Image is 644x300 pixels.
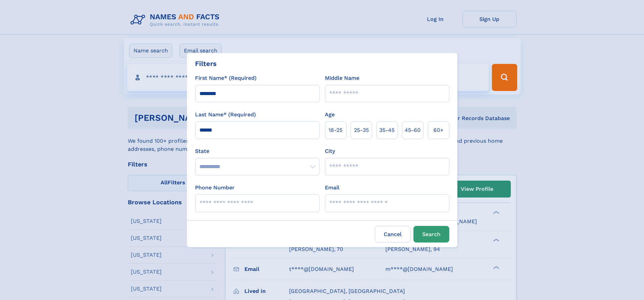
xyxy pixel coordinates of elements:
[195,74,257,82] label: First Name* (Required)
[405,126,421,134] span: 45‑60
[195,147,319,155] label: State
[375,226,411,243] label: Cancel
[413,226,449,243] button: Search
[354,126,369,134] span: 25‑35
[379,126,395,134] span: 35‑45
[433,126,444,134] span: 60+
[325,147,335,155] label: City
[325,74,359,82] label: Middle Name
[195,111,256,119] label: Last Name* (Required)
[329,126,342,134] span: 18‑25
[195,59,217,69] div: Filters
[325,111,335,119] label: Age
[325,184,339,192] label: Email
[195,184,235,192] label: Phone Number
